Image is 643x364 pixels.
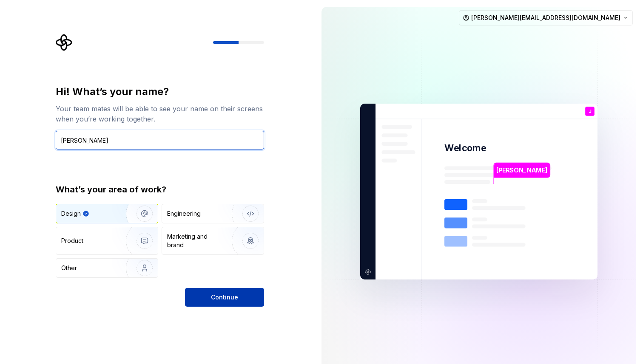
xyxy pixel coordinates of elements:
[167,209,201,218] div: Engineering
[459,10,633,25] button: [PERSON_NAME][EMAIL_ADDRESS][DOMAIN_NAME]
[496,166,547,175] p: [PERSON_NAME]
[56,104,264,124] div: Your team mates will be able to see your name on their screens when you’re working together.
[185,288,264,307] button: Continue
[589,109,591,114] p: J
[56,34,73,51] svg: Supernova Logo
[211,293,238,302] span: Continue
[61,237,83,245] div: Product
[56,85,264,99] div: Hi! What’s your name?
[56,183,264,195] div: What’s your area of work?
[444,142,486,154] p: Welcome
[56,131,264,150] input: Han Solo
[471,14,620,22] span: [PERSON_NAME][EMAIL_ADDRESS][DOMAIN_NAME]
[61,264,77,272] div: Other
[167,232,225,249] div: Marketing and brand
[61,209,81,218] div: Design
